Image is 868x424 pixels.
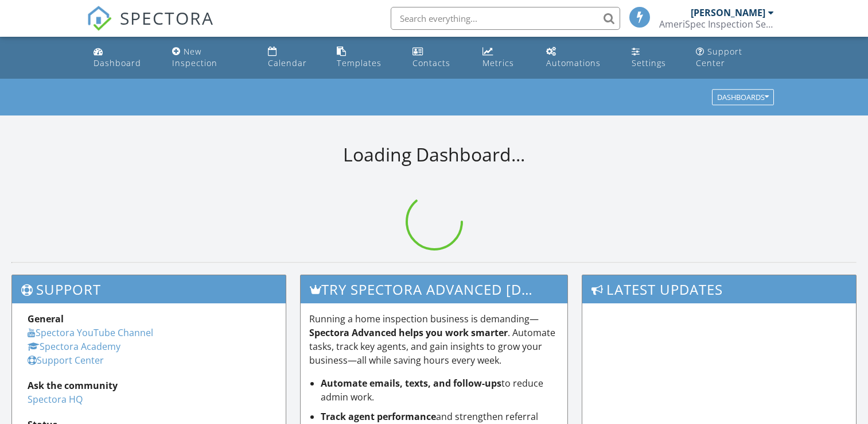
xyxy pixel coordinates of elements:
[478,41,532,74] a: Metrics
[696,46,742,68] div: Support Center
[172,46,217,68] div: New Inspection
[309,312,559,367] p: Running a home inspection business is demanding— . Automate tasks, track key agents, and gain ins...
[712,90,774,106] button: Dashboards
[659,18,774,30] div: AmeriSpec Inspection Services
[717,94,769,102] div: Dashboards
[87,16,214,40] a: SPECTORA
[301,275,567,303] h3: Try spectora advanced [DATE]
[632,57,666,68] div: Settings
[263,41,324,74] a: Calendar
[28,313,64,325] strong: General
[28,326,153,339] a: Spectora YouTube Channel
[691,41,779,74] a: Support Center
[337,57,382,68] div: Templates
[391,7,620,30] input: Search everything...
[94,57,141,68] div: Dashboard
[321,377,501,390] strong: Automate emails, texts, and follow-ups
[309,326,508,339] strong: Spectora Advanced helps you work smarter
[89,41,158,74] a: Dashboard
[87,6,112,31] img: The Best Home Inspection Software - Spectora
[627,41,682,74] a: Settings
[168,41,254,74] a: New Inspection
[412,57,450,68] div: Contacts
[546,57,601,68] div: Automations
[321,410,436,423] strong: Track agent performance
[28,393,83,406] a: Spectora HQ
[268,57,307,68] div: Calendar
[408,41,469,74] a: Contacts
[28,340,120,353] a: Spectora Academy
[120,6,214,30] span: SPECTORA
[321,376,559,404] li: to reduce admin work.
[582,275,856,303] h3: Latest Updates
[12,275,286,303] h3: Support
[332,41,399,74] a: Templates
[28,354,104,367] a: Support Center
[691,7,765,18] div: [PERSON_NAME]
[482,57,514,68] div: Metrics
[28,379,270,392] div: Ask the community
[542,41,618,74] a: Automations (Basic)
